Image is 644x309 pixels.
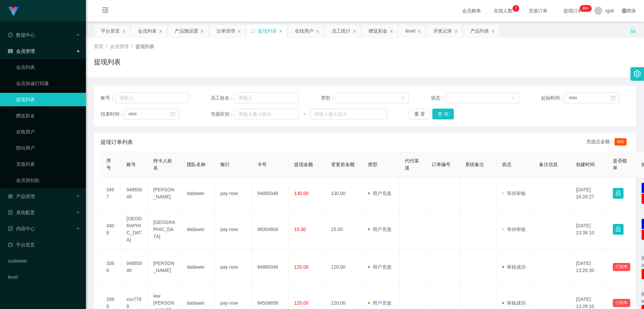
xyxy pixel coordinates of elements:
[148,210,181,249] td: [GEOGRAPHIC_DATA]
[299,111,310,118] span: ~
[331,162,355,167] span: 变更前金额
[115,92,189,103] input: 请输入
[294,300,309,306] span: 120.00
[216,25,235,37] div: 注单管理
[126,162,136,167] span: 账号
[431,94,446,102] span: 状态：
[491,29,495,33] i: 图标: close
[513,5,519,12] sup: 7
[181,177,215,210] td: dadawei
[332,25,351,37] div: 员工统计
[252,249,289,285] td: 94885048
[211,94,234,102] span: 员工姓名：
[215,210,252,249] td: pay now
[432,162,450,167] span: 订单编号
[8,226,35,231] span: 内容中心
[8,194,35,199] span: 产品管理
[136,44,154,49] span: 提现列表
[634,70,641,77] i: 图标: setting
[294,162,313,167] span: 提现金额
[8,194,13,199] i: 图标: appstore-o
[454,29,458,33] i: 图标: close
[294,191,309,196] span: 130.00
[101,138,133,146] span: 提现订单列表
[16,93,80,106] a: 提现列表
[94,57,121,67] h1: 提现列表
[8,7,19,16] img: logo.9652507e.png
[432,109,454,119] button: 查 询
[16,141,80,155] a: 陪玩用户
[8,33,13,37] i: 图标: check-circle-o
[409,109,430,119] button: 重 置
[417,29,421,33] i: 图标: close
[511,96,515,101] i: 图标: down
[8,210,13,215] i: 图标: form
[326,210,363,249] td: 15.00
[622,8,627,13] i: 图标: global
[101,111,124,118] span: 结束时间：
[181,210,215,249] td: dadawei
[94,44,103,49] span: 首页
[294,264,309,270] span: 120.00
[539,162,558,167] span: 备注信息
[258,25,277,37] div: 提现列表
[110,44,129,49] span: 会员管理
[175,25,198,37] div: 产品预设置
[433,25,452,37] div: 开奖记录
[8,49,13,53] i: 图标: table
[148,249,181,285] td: [PERSON_NAME]
[613,188,624,199] button: 图标: lock
[200,29,204,33] i: 图标: close
[470,25,489,37] div: 产品列表
[490,8,516,13] span: 在线人数
[8,32,35,38] span: 数据中心
[571,177,607,210] td: [DATE] 16:26:27
[131,44,133,49] span: /
[613,158,627,170] span: 是否锁单
[389,29,393,33] i: 图标: close
[580,5,592,12] sup: 213
[234,92,299,103] input: 请输入
[326,177,363,210] td: 130.00
[630,27,636,33] i: 图标: unlock
[502,227,526,232] span: 等待审核
[321,94,336,102] span: 类型：
[571,249,607,285] td: [DATE] 13:26:30
[252,210,289,249] td: 98304604
[101,249,121,285] td: 3399
[560,8,586,13] span: 提现订单
[611,95,615,100] i: 图标: calendar
[401,96,405,101] i: 图标: down
[101,25,120,37] div: 平台首页
[353,29,357,33] i: 图标: close
[251,29,255,33] i: 图标: sync
[406,25,415,37] div: level
[368,227,391,232] span: 用户充值
[541,94,565,102] span: 起始时间：
[368,162,377,167] span: 类型
[16,61,80,74] a: 会员列表
[502,264,526,270] span: 审核成功
[16,157,80,171] a: 充值列表
[252,177,289,210] td: 94885048
[148,177,181,210] td: [PERSON_NAME]
[138,25,157,37] div: 会员列表
[121,177,148,210] td: 94885048
[121,249,148,285] td: 94885048
[368,264,391,270] span: 用户充值
[502,191,526,196] span: 等待审核
[16,125,80,139] a: 在线用户
[101,94,115,102] span: 账号：
[215,249,252,285] td: pay now
[16,77,80,90] a: 会员加减打码量
[515,5,517,12] p: 7
[8,270,80,284] a: level
[16,173,80,187] a: 会员加扣款
[613,224,624,235] button: 图标: lock
[502,162,512,167] span: 状态
[502,300,526,306] span: 审核成功
[576,162,595,167] span: 创建时间
[8,254,80,268] a: customer
[121,210,148,249] td: [GEOGRAPHIC_DATA]
[368,300,391,306] span: 用户充值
